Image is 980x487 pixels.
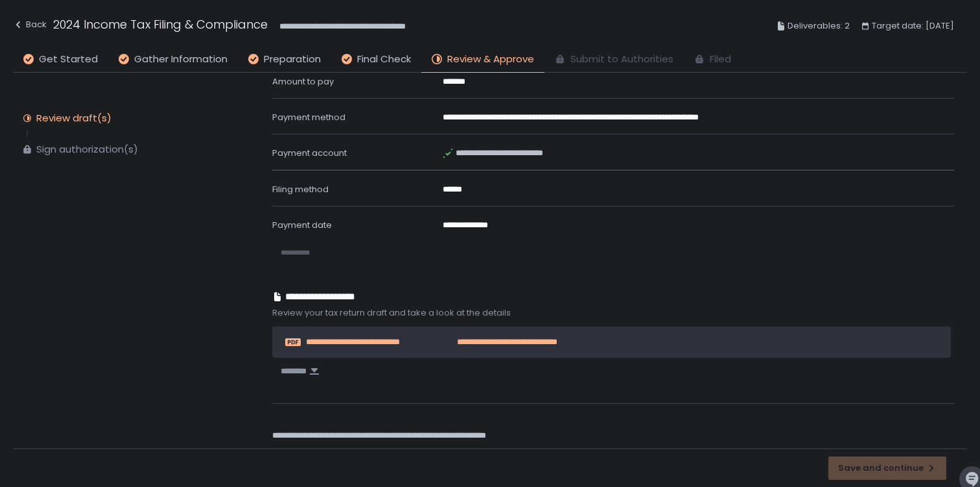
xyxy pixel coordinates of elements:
span: Filing method [272,183,329,195]
span: Payment method [272,111,345,123]
span: Submit to Authorities [570,52,673,67]
div: Sign authorization(s) [36,143,138,156]
span: Final Check [357,52,411,67]
span: Amount to pay [272,75,334,88]
span: Get Started [39,52,98,67]
span: Payment date [272,219,332,231]
span: Deliverables: 2 [787,18,850,34]
span: Payment account [272,147,347,159]
span: Review your tax return draft and take a look at the details [272,307,954,319]
span: Preparation [264,52,321,67]
span: Review & Approve [447,52,534,67]
button: Back [13,16,47,37]
span: Gather Information [134,52,227,67]
div: Review draft(s) [36,112,111,125]
h1: 2024 Income Tax Filing & Compliance [53,16,268,33]
span: Filed [710,52,731,67]
span: Target date: [DATE] [872,18,954,34]
div: Back [13,17,47,32]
